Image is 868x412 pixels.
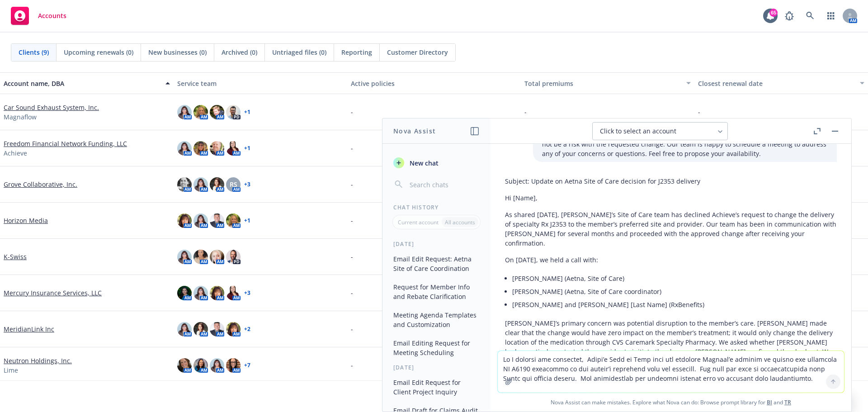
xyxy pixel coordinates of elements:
[244,327,250,332] a: + 2
[694,72,868,94] button: Closest renewal date
[244,363,250,368] a: + 7
[524,79,681,88] div: Total premiums
[445,218,475,226] p: All accounts
[347,72,521,94] button: Active policies
[177,358,192,373] img: photo
[177,177,192,192] img: photo
[226,358,241,373] img: photo
[390,251,483,276] button: Email Edit Request: Aetna Site of Care Coordination
[505,255,837,265] p: On [DATE], we held a call with:
[177,286,192,300] img: photo
[177,105,192,119] img: photo
[226,105,241,119] img: photo
[769,9,778,17] div: 65
[390,308,483,332] button: Meeting Agenda Templates and Customization
[408,158,439,168] span: New chat
[351,107,353,117] span: -
[398,218,439,226] p: Current account
[7,3,70,28] a: Accounts
[351,180,353,189] span: -
[19,47,49,57] span: Clients (9)
[505,193,837,203] p: Hi [Name],
[698,79,854,88] div: Closest renewal date
[177,322,192,336] img: photo
[351,360,353,370] span: -
[193,358,208,373] img: photo
[210,250,224,264] img: photo
[226,141,241,156] img: photo
[244,290,250,296] a: + 3
[351,216,353,225] span: -
[244,182,250,187] a: + 3
[408,178,480,191] input: Search chats
[222,47,257,57] span: Archived (0)
[226,250,241,264] img: photo
[4,252,27,261] a: K-Swiss
[387,47,448,57] span: Customer Directory
[177,213,192,228] img: photo
[390,155,483,171] button: New chat
[390,279,483,304] button: Request for Member Info and Rebate Clarification
[4,112,37,122] span: Magnaflow
[784,398,791,406] a: TR
[351,252,353,261] span: -
[505,176,837,186] p: Subject: Update on Aetna Site of Care decision for J2353 delivery
[524,107,527,117] span: -
[148,47,207,57] span: New businesses (0)
[4,103,99,112] a: Car Sound Exhaust System, Inc.
[767,398,772,406] a: BI
[382,364,491,371] div: [DATE]
[193,322,208,336] img: photo
[193,141,208,156] img: photo
[210,322,224,336] img: photo
[341,47,372,57] span: Reporting
[780,7,798,25] a: Report a Bug
[177,250,192,264] img: photo
[193,250,208,264] img: photo
[210,177,224,192] img: photo
[4,79,160,88] div: Account name, DBA
[4,148,27,158] span: Achieve
[230,180,237,189] span: RS
[382,240,491,248] div: [DATE]
[351,288,353,298] span: -
[592,122,728,140] button: Click to select an account
[38,12,66,19] span: Accounts
[244,146,250,151] a: + 1
[177,141,192,156] img: photo
[244,109,250,115] a: + 1
[512,298,837,311] li: [PERSON_NAME] and [PERSON_NAME] [Last Name] (RxBenefits)
[226,322,241,336] img: photo
[64,47,133,57] span: Upcoming renewals (0)
[505,318,837,375] p: [PERSON_NAME]’s primary concern was potential disruption to the member’s care. [PERSON_NAME] made...
[512,285,837,298] li: [PERSON_NAME] (Aetna, Site of Care coordinator)
[4,180,77,189] a: Grove Collaborative, Inc.
[210,105,224,119] img: photo
[272,47,326,57] span: Untriaged files (0)
[177,79,344,88] div: Service team
[4,356,72,365] a: Neutron Holdings, Inc.
[390,336,483,360] button: Email Editing Request for Meeting Scheduling
[390,375,483,399] button: Email Edit Request for Client Project Inquiry
[4,365,18,375] span: Lime
[600,127,676,136] span: Click to select an account
[351,143,353,153] span: -
[4,288,102,298] a: Mercury Insurance Services, LLC
[801,7,819,25] a: Search
[174,72,347,94] button: Service team
[351,79,517,88] div: Active policies
[226,286,241,300] img: photo
[210,286,224,300] img: photo
[505,210,837,248] p: As shared [DATE], [PERSON_NAME]’s Site of Care team has declined Achieve’s request to change the ...
[193,286,208,300] img: photo
[822,7,840,25] a: Switch app
[210,141,224,156] img: photo
[210,358,224,373] img: photo
[193,105,208,119] img: photo
[494,393,848,412] span: Nova Assist can make mistakes. Explore what Nova can do: Browse prompt library for and
[382,204,491,211] div: Chat History
[4,216,48,225] a: Horizon Media
[351,324,353,334] span: -
[512,272,837,285] li: [PERSON_NAME] (Aetna, Site of Care)
[193,177,208,192] img: photo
